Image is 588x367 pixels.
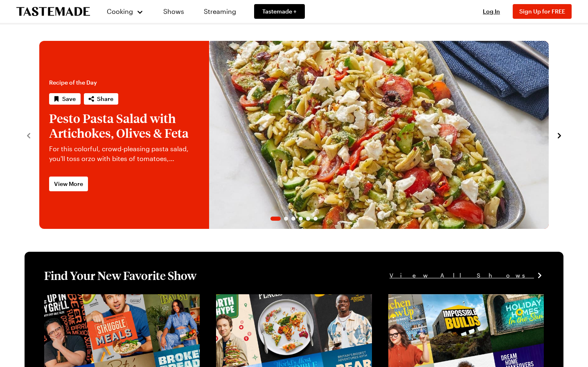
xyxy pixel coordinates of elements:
span: Go to slide 2 [284,217,288,221]
a: View full content for [object Object] [388,295,500,303]
span: Go to slide 5 [306,217,310,221]
button: Sign Up for FREE [513,4,572,19]
span: Go to slide 1 [270,217,281,221]
span: Go to slide 3 [291,217,295,221]
span: Cooking [107,7,133,15]
span: Tastemade + [262,7,297,16]
span: Share [97,95,113,103]
button: navigate to next item [555,130,563,140]
span: Sign Up for FREE [519,8,565,15]
button: Save recipe [49,93,81,105]
a: To Tastemade Home Page [16,7,90,16]
h1: Find Your New Favorite Show [44,268,196,283]
a: View More [49,177,88,191]
button: Log In [475,7,508,16]
div: 1 / 6 [39,41,549,229]
span: Go to slide 4 [299,217,303,221]
a: Tastemade + [254,4,305,19]
span: Save [62,95,76,103]
span: View All Shows [390,271,534,280]
button: Share [84,93,118,105]
a: View full content for [object Object] [216,295,328,303]
span: Go to slide 6 [313,217,318,221]
span: Log In [483,8,500,15]
a: View full content for [object Object] [44,295,156,303]
button: Cooking [106,2,144,21]
a: View All Shows [390,271,544,280]
button: navigate to previous item [25,130,33,140]
span: View More [54,180,83,188]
